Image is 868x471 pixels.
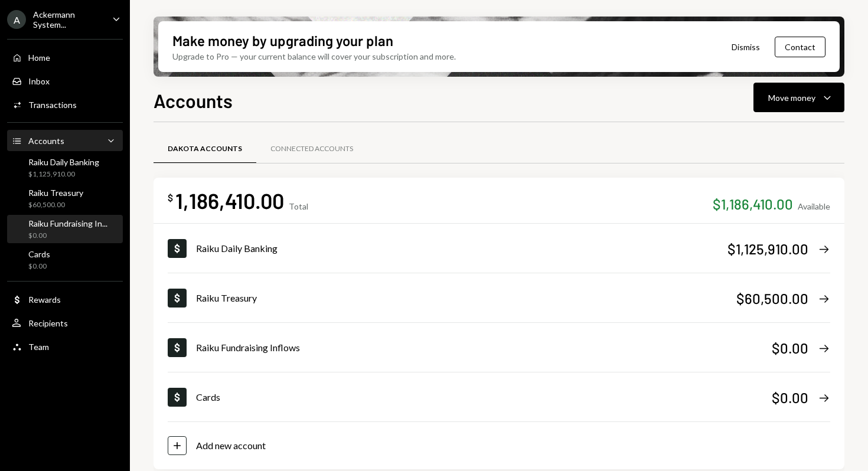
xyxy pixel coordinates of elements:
[196,241,727,256] div: Raiku Daily Banking
[7,130,123,151] a: Accounts
[7,289,123,310] a: Rewards
[154,134,256,164] a: Dakota Accounts
[196,439,266,453] div: Add new account
[28,100,77,110] div: Transactions
[196,341,772,355] div: Raiku Fundraising Inflows
[270,144,353,154] div: Connected Accounts
[28,157,99,167] div: Raiku Daily Banking
[7,184,123,212] a: Raiku Treasury$60,500.00
[7,47,123,68] a: Home
[256,134,367,164] a: Connected Accounts
[28,249,50,259] div: Cards
[168,192,173,204] div: $
[33,9,103,30] div: Ackermann System...
[175,187,284,214] div: 1,186,410.00
[28,318,68,328] div: Recipients
[7,10,26,29] div: A
[768,91,815,104] div: Move money
[289,201,308,211] div: Total
[28,218,107,228] div: Raiku Fundraising In...
[28,188,83,198] div: Raiku Treasury
[28,342,49,352] div: Team
[717,33,775,61] button: Dismiss
[772,338,808,358] div: $0.00
[727,239,808,259] div: $1,125,910.00
[168,273,830,322] a: Raiku Treasury$60,500.00
[775,37,825,57] button: Contact
[7,246,123,274] a: Cards$0.00
[168,372,830,421] a: Cards$0.00
[772,388,808,407] div: $0.00
[172,50,456,63] div: Upgrade to Pro — your current balance will cover your subscription and more.
[7,215,123,243] a: Raiku Fundraising In...$0.00
[154,89,233,112] h1: Accounts
[7,153,123,182] a: Raiku Daily Banking$1,125,910.00
[7,70,123,91] a: Inbox
[196,291,736,305] div: Raiku Treasury
[28,136,64,146] div: Accounts
[28,53,50,63] div: Home
[7,94,123,115] a: Transactions
[168,224,830,273] a: Raiku Daily Banking$1,125,910.00
[28,169,99,179] div: $1,125,910.00
[28,200,83,210] div: $60,500.00
[196,390,772,404] div: Cards
[28,231,107,241] div: $0.00
[7,312,123,333] a: Recipients
[7,336,123,357] a: Team
[753,83,844,112] button: Move money
[28,295,61,305] div: Rewards
[736,289,808,308] div: $60,500.00
[168,323,830,372] a: Raiku Fundraising Inflows$0.00
[798,201,830,211] div: Available
[713,194,793,214] div: $1,186,410.00
[28,76,50,86] div: Inbox
[28,261,50,272] div: $0.00
[168,144,242,154] div: Dakota Accounts
[172,31,393,50] div: Make money by upgrading your plan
